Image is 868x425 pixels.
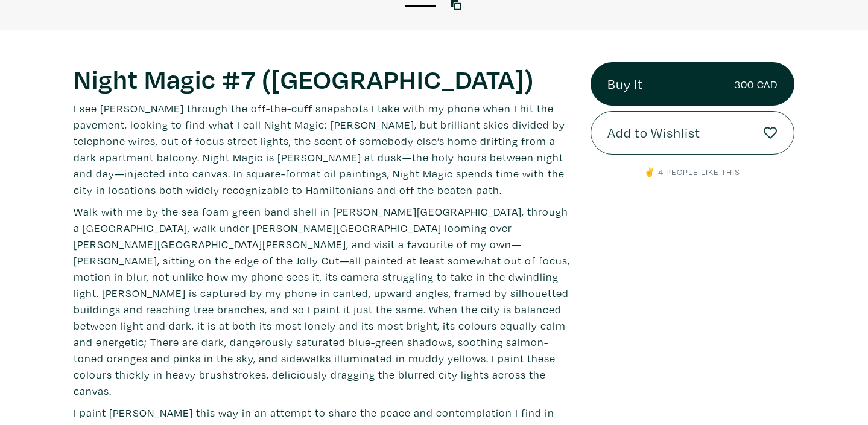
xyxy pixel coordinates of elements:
[607,123,700,143] span: Add to Wishlist
[591,111,794,155] button: Add to Wishlist
[405,5,436,7] button: 1 of 1
[74,203,572,399] p: Walk with me by the sea foam green band shell in [PERSON_NAME][GEOGRAPHIC_DATA], through a [GEOGR...
[734,76,778,92] small: 300 CAD
[591,62,794,106] a: Buy It300 CAD
[74,100,572,198] p: I see [PERSON_NAME] through the off-the-cuff snapshots I take with my phone when I hit the paveme...
[591,165,794,179] p: ✌️ 4 people like this
[74,62,572,95] h1: Night Magic #7 ([GEOGRAPHIC_DATA])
